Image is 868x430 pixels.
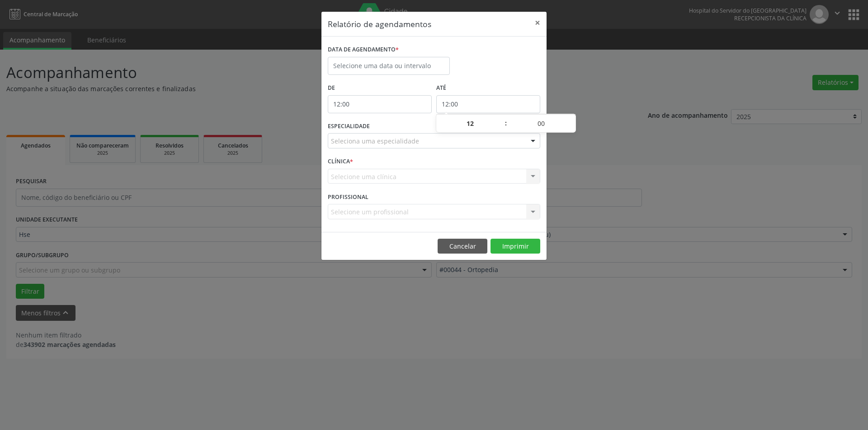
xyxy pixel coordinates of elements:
label: ATÉ [436,81,540,95]
button: Cancelar [438,239,487,254]
input: Selecione o horário inicial [328,95,432,113]
label: CLÍNICA [328,155,353,169]
input: Selecione o horário final [436,95,540,113]
span: Seleciona uma especialidade [331,136,419,146]
button: Imprimir [491,239,540,254]
span: : [505,114,507,132]
label: De [328,81,432,95]
h5: Relatório de agendamentos [328,18,431,30]
label: PROFISSIONAL [328,190,368,204]
input: Hour [436,115,505,133]
label: DATA DE AGENDAMENTO [328,43,399,57]
button: Close [528,12,547,34]
input: Minute [507,115,576,133]
input: Selecione uma data ou intervalo [328,57,450,75]
label: ESPECIALIDADE [328,120,370,134]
